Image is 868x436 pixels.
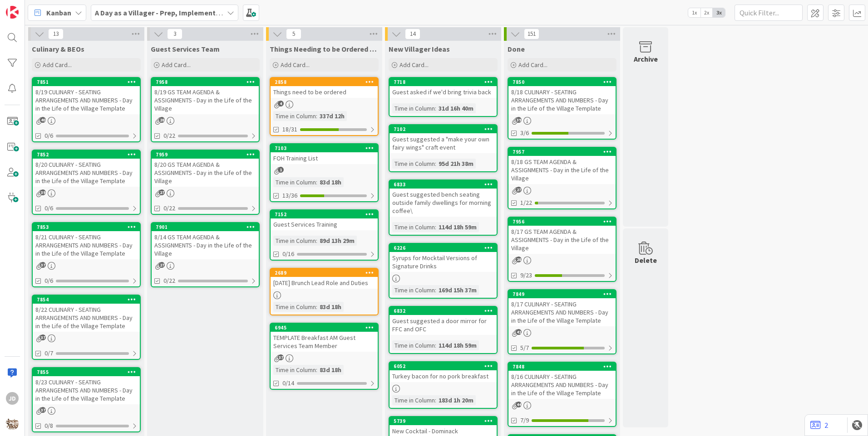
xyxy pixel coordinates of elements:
div: 7850 [513,79,616,85]
div: 8/18 GS TEAM AGENDA & ASSIGNMENTS - Day in the Life of the Village [508,156,616,184]
span: : [435,222,436,232]
div: 8/22 CULINARY - SEATING ARRANGEMENTS AND NUMBERS - Day in the Life of the Village Template [33,304,140,332]
div: 7103 [275,145,378,151]
div: Things need to be ordered [271,86,378,98]
a: 7152Guest Services TrainingTime in Column:89d 13h 29m0/16 [270,209,379,261]
div: 5739 [394,418,497,424]
div: 7854 [33,296,140,304]
a: 78488/16 CULINARY - SEATING ARRANGEMENTS AND NUMBERS - Day in the Life of the Village Template7/9 [508,362,616,427]
span: 37 [40,334,46,340]
span: 0/8 [44,421,53,431]
div: TEMPLATE Breakfast AM Guest Services Team Member [271,332,378,352]
div: 8/18 CULINARY - SEATING ARRANGEMENTS AND NUMBERS - Day in the Life of the Village Template [508,86,616,114]
div: 7958 [152,78,259,86]
span: : [435,103,436,113]
span: New Villager Ideas [389,44,450,53]
div: 7718 [394,79,497,85]
div: 6945 [271,324,378,332]
span: 37 [40,262,46,268]
div: Guest suggested a "make your own fairy wings" craft event [390,133,497,153]
div: 7152 [275,211,378,218]
div: 78538/21 CULINARY - SEATING ARRANGEMENTS AND NUMBERS - Day in the Life of the Village Template [33,223,140,259]
div: 83d 18h [317,177,344,187]
span: 27 [159,262,165,268]
div: Guest Services Training [271,218,378,230]
a: 2 [810,420,828,431]
a: 2689[DATE] Brunch Lead Role and DutiesTime in Column:83d 18h [270,268,379,315]
div: 79588/19 GS TEAM AGENDA & ASSIGNMENTS - Day in the Life of the Village [152,78,259,114]
div: 7957 [508,148,616,156]
a: 79588/19 GS TEAM AGENDA & ASSIGNMENTS - Day in the Life of the Village0/22 [151,77,260,142]
span: : [435,395,436,405]
span: 18/31 [282,125,297,134]
div: 8/20 GS TEAM AGENDA & ASSIGNMENTS - Day in the Life of the Village [152,159,259,187]
div: 8/23 CULINARY - SEATING ARRANGEMENTS AND NUMBERS - Day in the Life of the Village Template [33,376,140,404]
span: 7/9 [520,416,529,425]
div: Time in Column [273,302,316,312]
span: 0/22 [163,276,175,286]
div: 78518/19 CULINARY - SEATING ARRANGEMENTS AND NUMBERS - Day in the Life of the Village Template [33,78,140,114]
div: 7853 [37,224,140,230]
div: 6832 [394,308,497,314]
span: 1/22 [520,198,532,208]
div: Syrups for Mocktail Versions of Signature Drinks [390,252,497,272]
span: 13 [48,29,64,39]
div: 5739 [390,417,497,425]
a: 6945TEMPLATE Breakfast AM Guest Services Team MemberTime in Column:83d 18h0/14 [270,323,379,390]
span: Culinary & BEOs [32,44,84,53]
div: Guest suggested bench seating outside family dwellings for morning coffee\ [390,189,497,217]
div: Time in Column [273,236,316,246]
span: 0/6 [44,276,53,286]
span: 0/7 [44,349,53,358]
div: 7718Guest asked if we'd bring trivia back [390,78,497,98]
a: 79568/17 GS TEAM AGENDA & ASSIGNMENTS - Day in the Life of the Village9/23 [508,217,616,282]
div: 7855 [37,369,140,375]
div: 95d 21h 38m [436,159,476,169]
a: 78518/19 CULINARY - SEATING ARRANGEMENTS AND NUMBERS - Day in the Life of the Village Template0/6 [32,77,141,142]
span: 39 [40,189,46,195]
div: Time in Column [273,177,316,187]
span: : [316,302,317,312]
div: 2689[DATE] Brunch Lead Role and Duties [271,269,378,289]
div: 183d 1h 20m [436,395,476,405]
span: 37 [278,354,284,360]
div: Turkey bacon for no pork breakfast [390,370,497,382]
a: 78558/23 CULINARY - SEATING ARRANGEMENTS AND NUMBERS - Day in the Life of the Village Template0/8 [32,367,141,432]
div: JD [6,392,19,405]
div: 7855 [33,368,140,376]
span: 151 [524,29,539,39]
div: 79568/17 GS TEAM AGENDA & ASSIGNMENTS - Day in the Life of the Village [508,218,616,254]
input: Quick Filter... [735,5,803,21]
div: 6833 [394,181,497,188]
a: 79578/18 GS TEAM AGENDA & ASSIGNMENTS - Day in the Life of the Village1/22 [508,147,616,209]
span: 4 [278,101,284,107]
span: Kanban [46,7,71,18]
div: 7956 [508,218,616,226]
div: 7901 [152,223,259,231]
a: 78538/21 CULINARY - SEATING ARRANGEMENTS AND NUMBERS - Day in the Life of the Village Template0/6 [32,222,141,287]
span: 0/14 [282,378,294,388]
span: 41 [516,329,522,335]
span: Done [508,44,525,53]
span: Add Card... [399,61,429,69]
div: 6945TEMPLATE Breakfast AM Guest Services Team Member [271,324,378,352]
a: 6832Guest suggested a door mirror for FFC and OFCTime in Column:114d 18h 59m [389,306,498,354]
div: 78558/23 CULINARY - SEATING ARRANGEMENTS AND NUMBERS - Day in the Life of the Village Template [33,368,140,404]
div: 7103FOH Training List [271,144,378,164]
span: : [316,177,317,187]
span: : [316,111,317,121]
div: 7103 [271,144,378,152]
div: 7851 [37,79,140,85]
div: 8/19 CULINARY - SEATING ARRANGEMENTS AND NUMBERS - Day in the Life of the Village Template [33,86,140,114]
div: 7152 [271,210,378,218]
span: 3 [167,29,182,39]
div: 114d 18h 59m [436,222,479,232]
div: 6832 [390,307,497,315]
span: 14 [405,29,420,39]
span: 27 [159,189,165,195]
div: Guest suggested a door mirror for FFC and OFC [390,315,497,335]
div: 83d 18h [317,302,344,312]
div: 7848 [513,363,616,370]
span: 9/23 [520,271,532,280]
span: Add Card... [43,61,72,69]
